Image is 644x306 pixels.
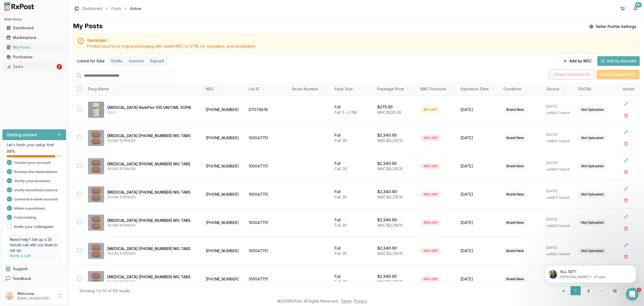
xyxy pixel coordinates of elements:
[2,2,36,11] img: RxPost Logo
[377,223,403,227] span: WAC: $4,216.10
[246,152,288,180] td: 100047751
[88,102,104,118] img: Basaglar KwikPen 100 UNIT/ML SOPN
[14,197,58,202] span: Connect a bank account
[2,24,66,32] button: Dashboard
[621,139,631,149] button: Delete
[107,110,198,115] p: LILLY
[108,57,126,65] button: Drafts
[246,265,288,293] td: 100047751
[500,83,543,95] th: Condition
[377,86,414,92] div: Package Price
[4,42,64,52] a: My Posts
[377,245,397,251] p: $2,340.00
[147,57,167,65] button: Expired
[10,237,58,253] p: Need help? Set up a 25 minute call with our team to set up.
[2,33,66,42] button: Marketplace
[126,57,147,65] button: Inactive
[377,133,397,138] p: $2,340.00
[621,212,631,222] button: Edit
[107,223,198,227] p: GILEAD SCIENCES
[503,276,527,282] div: Brand New
[621,127,631,137] button: Edit
[331,265,374,293] td: Full
[2,62,66,71] button: Sales2
[246,124,288,152] td: 100047751
[546,86,572,92] div: Source
[249,86,285,92] div: Lot ID
[73,22,103,31] div: My Posts
[107,218,198,223] p: [MEDICAL_DATA] [PHONE_NUMBER] MG TABS
[83,6,141,11] nav: breadcrumb
[88,130,104,146] img: Biktarvy 50-200-25 MG TABS
[503,107,527,113] div: Brand New
[377,138,403,143] span: WAC: $4,216.10
[14,178,50,184] span: Verify your business
[546,189,572,193] p: [DATE]
[621,252,631,262] button: Delete
[6,35,62,40] div: Marketplace
[292,86,328,92] div: Serial Number
[107,251,198,256] p: GILEAD SCIENCES
[6,45,62,50] div: My Posts
[578,248,606,254] div: Not Uploaded
[586,22,640,31] button: Seller Profile Settings
[537,254,644,291] iframe: Intercom notifications message
[626,288,639,301] iframe: Intercom live chat
[503,163,527,169] div: Brand New
[4,52,64,62] a: Purchases
[621,224,631,233] button: Delete
[111,6,121,11] a: Posts
[13,276,31,281] span: Feedback
[246,237,288,265] td: 100047751
[203,95,246,124] td: [PHONE_NUMBER]
[331,95,374,124] td: Full
[546,111,572,115] p: via NDC Search
[546,161,572,165] p: [DATE]
[107,280,198,284] p: GILEAD SCIENCES
[83,6,102,11] a: Dashboard
[420,107,440,113] div: 16% OFF
[335,138,347,143] span: Full: 30
[621,195,631,205] button: Delete
[578,135,606,141] div: Not Uploaded
[246,180,288,208] td: 100047751
[420,163,441,169] div: 44% OFF
[7,142,62,148] p: Let's finish your setup first!
[14,206,45,211] span: Make a purchase
[631,4,640,13] button: 9+
[335,110,357,115] span: Full: 5 x 3 ML
[331,208,374,237] td: Full
[377,251,403,256] span: WAC: $4,216.10
[377,161,397,166] p: $2,340.00
[377,104,393,110] p: $275.00
[14,169,57,175] span: Browse the marketplace
[6,54,62,60] div: Purchases
[88,271,104,287] img: Biktarvy 50-200-25 MG TABS
[460,163,497,169] span: [DATE]
[246,208,288,237] td: 100047751
[546,139,572,143] p: via NDC Search
[578,220,606,226] div: Not Uploaded
[420,220,441,226] div: 44% OFF
[130,6,141,11] span: Active
[107,190,198,195] p: [MEDICAL_DATA] [PHONE_NUMBER] MG TABS
[335,279,347,284] span: Full: 30
[354,299,367,303] a: Privacy
[206,86,242,92] div: NDC
[637,288,641,292] span: 1
[377,110,401,115] span: WAC: $326.36
[331,152,374,180] td: Full
[377,166,403,171] span: WAC: $4,216.10
[88,215,104,231] img: Biktarvy 50-200-25 MG TABS
[331,237,374,265] td: Full
[4,33,64,42] a: Marketplace
[578,107,606,113] div: Not Uploaded
[621,111,631,120] button: Delete
[546,224,572,228] p: via NDC Search
[6,25,62,31] div: Dashboard
[460,86,497,92] div: Expiration Date
[618,83,640,95] th: Action
[503,220,527,226] div: Brand New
